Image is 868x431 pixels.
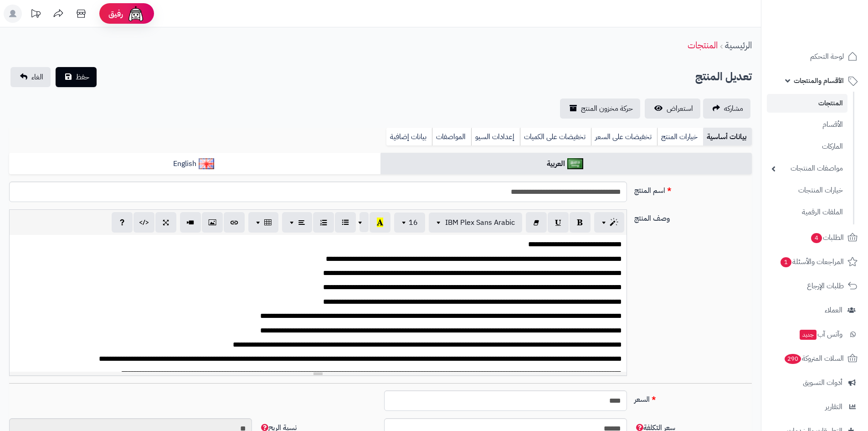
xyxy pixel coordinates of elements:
span: 1 [781,257,791,267]
img: English [199,158,215,169]
a: وآتس آبجديد [767,323,863,345]
span: رفيق [108,8,123,19]
a: المواصفات [432,128,471,146]
button: حفظ [56,67,97,87]
a: الملفات الرقمية [767,203,847,222]
span: الأقسام والمنتجات [794,74,844,87]
span: 16 [409,217,418,228]
a: التقارير [767,396,863,418]
a: تخفيضات على الكميات [520,128,591,146]
a: مشاركه [703,99,750,119]
a: السلات المتروكة290 [767,348,863,369]
label: السعر [631,390,755,405]
span: المراجعات والأسئلة [780,255,844,268]
a: خيارات المنتج [657,128,703,146]
span: طلبات الإرجاع [807,280,844,292]
a: حركة مخزون المنتج [560,99,640,119]
a: العملاء [767,299,863,321]
a: أدوات التسويق [767,372,863,394]
a: لوحة التحكم [767,46,863,68]
a: الماركات [767,137,847,156]
button: IBM Plex Sans Arabic [429,213,522,233]
span: العملاء [825,304,842,317]
span: استعراض [667,103,693,114]
a: بيانات إضافية [386,128,432,146]
img: ai-face.png [127,5,145,23]
a: خيارات المنتجات [767,181,847,200]
h2: تعديل المنتج [695,68,752,86]
a: الأقسام [767,115,847,135]
a: بيانات أساسية [703,128,752,146]
a: الرئيسية [725,38,752,52]
a: المنتجات [767,94,847,113]
a: الطلبات4 [767,227,863,249]
label: اسم المنتج [631,182,755,196]
a: طلبات الإرجاع [767,275,863,297]
span: الطلبات [810,231,844,244]
span: مشاركه [724,103,743,114]
span: 290 [785,354,801,364]
button: 16 [394,213,425,233]
span: IBM Plex Sans Arabic [445,217,515,228]
img: العربية [567,158,583,169]
a: المنتجات [688,38,718,52]
span: 4 [811,233,822,243]
a: المراجعات والأسئلة1 [767,251,863,273]
a: تخفيضات على السعر [591,128,657,146]
span: جديد [800,330,817,340]
span: لوحة التحكم [810,50,844,63]
span: أدوات التسويق [803,376,842,389]
span: وآتس آب [799,328,842,341]
a: مواصفات المنتجات [767,159,847,178]
a: الغاء [10,67,51,87]
label: وصف المنتج [631,209,755,224]
span: حركة مخزون المنتج [581,103,633,114]
span: حفظ [76,72,89,83]
span: السلات المتروكة [784,352,844,365]
a: English [9,153,380,175]
a: تحديثات المنصة [24,5,47,25]
span: التقارير [825,400,842,413]
a: العربية [380,153,752,175]
span: الغاء [31,72,43,83]
a: استعراض [645,99,700,119]
a: إعدادات السيو [471,128,520,146]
